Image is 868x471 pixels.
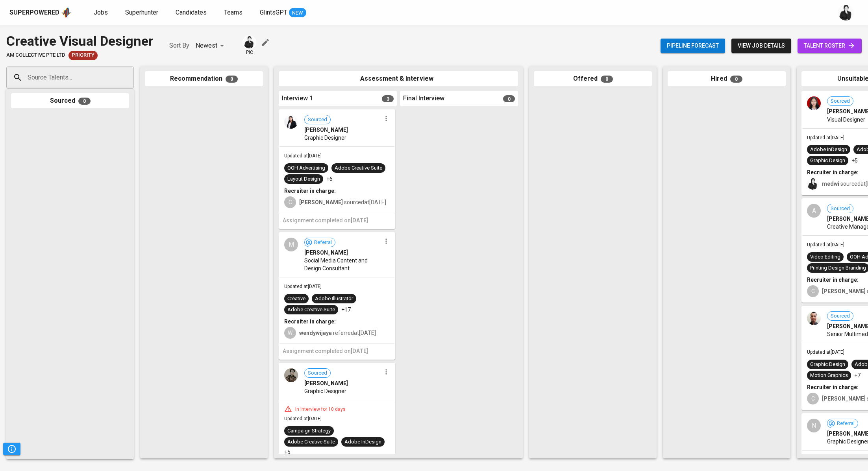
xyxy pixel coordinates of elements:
b: Recruiter in charge: [284,318,336,325]
a: Jobs [94,8,109,18]
div: Sourced[PERSON_NAME]Graphic DesignerUpdated at[DATE]OOH AdvertisingAdobe Creative SuiteLayout Des... [279,109,395,229]
div: Layout Design [287,175,320,183]
a: Candidates [176,8,208,18]
div: Newest [196,39,227,53]
span: Updated at [DATE] [807,349,844,355]
img: 8b7c868f8f6259af712cc7f817f44b53.png [284,115,298,129]
b: Recruiter in charge: [807,384,859,390]
div: Printing Design Branding [810,264,866,272]
div: Hired [668,71,786,87]
span: Sourced [827,205,853,212]
img: medwi@glints.com [838,5,854,20]
div: W [284,327,296,339]
span: Updated at [DATE] [284,153,322,159]
span: Updated at [DATE] [807,135,844,140]
span: Candidates [176,9,207,16]
span: Interview 1 [282,94,313,103]
span: [DATE] [351,217,368,223]
span: [PERSON_NAME] [304,126,348,134]
span: Updated at [DATE] [284,416,322,421]
div: Creative [287,295,305,303]
div: Sourced [11,93,129,109]
div: Adobe Creative Suite [287,306,335,314]
span: [DATE] [351,348,368,354]
p: +6 [326,175,333,183]
span: 0 [226,76,238,83]
b: [PERSON_NAME] [822,288,866,294]
span: GlintsGPT [260,9,287,16]
span: 0 [601,76,613,83]
a: Superpoweredapp logo [9,7,72,18]
div: Video Editing [810,253,840,261]
span: 0 [78,98,91,105]
p: +17 [341,306,351,314]
img: medwi@glints.com [807,178,819,190]
b: medwi [822,181,839,187]
div: Adobe InDesign [810,146,847,153]
div: MReferral[PERSON_NAME]Social Media Content and Design ConsultantUpdated at[DATE]CreativeAdobe Ill... [279,232,395,360]
span: [PERSON_NAME] [304,379,348,387]
span: Sourced [305,116,330,124]
span: 3 [382,95,394,102]
div: Creative Visual Designer [6,31,154,51]
h6: Assignment completed on [283,216,391,225]
span: sourced at [DATE] [299,199,386,205]
button: Open [130,77,131,78]
span: view job details [738,41,785,51]
h6: Assignment completed on [283,347,391,356]
span: Graphic Designer [304,134,346,142]
span: 0 [730,76,742,83]
b: Recruiter in charge: [807,169,859,175]
div: Adobe Illustrator [315,295,353,303]
div: Recommendation [145,71,263,87]
span: Sourced [827,312,853,320]
span: Sourced [305,369,330,377]
div: Graphic Design [810,361,845,368]
span: Pipeline forecast [667,41,719,51]
span: Priority [68,52,98,59]
span: [PERSON_NAME] [304,249,348,257]
span: referred at [DATE] [299,330,376,336]
div: New Job received from Demand Team [68,51,98,60]
span: talent roster [804,41,855,51]
span: AM Collective Pte Ltd [6,52,65,59]
span: Sourced [827,98,853,105]
div: Graphic Design [810,157,845,164]
div: Assessment & Interview [279,71,518,87]
a: talent roster [798,39,862,53]
img: medwi@glints.com [243,36,255,48]
div: N [807,419,821,432]
div: C [807,285,819,297]
div: C [807,393,819,405]
button: Pipeline Triggers [3,443,20,455]
a: Superhunter [125,8,160,18]
p: Newest [196,41,217,50]
div: In Interview for 10 days [292,406,349,413]
img: 8eb695a128b771f4834e2850995c30a9.jpg [807,311,821,325]
p: +5 [851,157,858,164]
span: Referral [311,239,335,246]
div: Motion Graphics [810,372,848,379]
b: Recruiter in charge: [284,188,336,194]
div: Offered [534,71,652,87]
b: [PERSON_NAME] [299,199,343,205]
div: Adobe Creative Suite [287,438,335,446]
span: Graphic Designer [304,387,346,395]
span: Updated at [DATE] [284,284,322,289]
a: GlintsGPT NEW [260,8,306,18]
div: M [284,238,298,251]
div: C [284,196,296,208]
div: Adobe InDesign [344,438,381,446]
img: 5b1ffd2fcf1e18c29784ff34007eefb8.jpg [807,96,821,110]
div: pic [242,35,256,56]
button: Pipeline forecast [661,39,725,53]
span: Superhunter [125,9,158,16]
p: +7 [854,371,861,379]
b: Recruiter in charge: [807,277,859,283]
span: Jobs [94,9,108,16]
span: Referral [834,420,858,427]
div: Adobe Creative Suite [335,164,382,172]
div: Superpowered [9,8,59,17]
img: f95999455e16c2e3964b27557e20e5c5.jpg [284,368,298,382]
span: Teams [224,9,242,16]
